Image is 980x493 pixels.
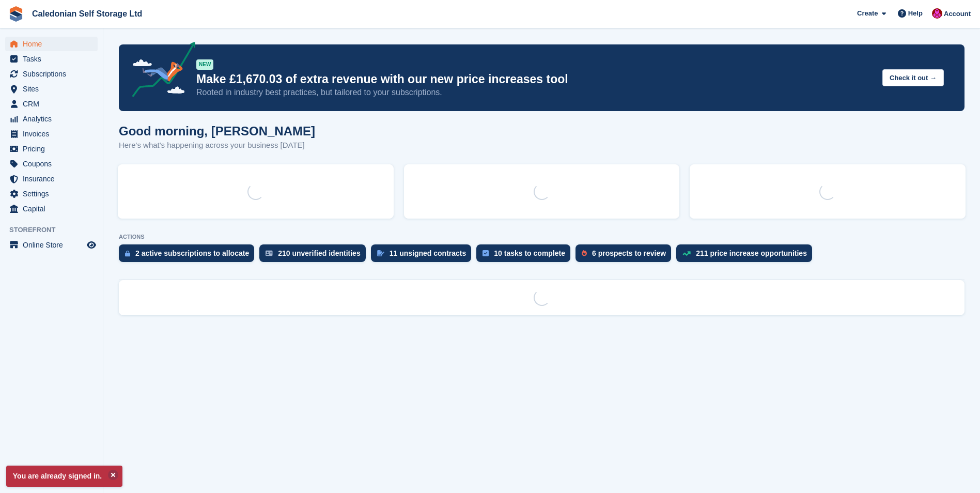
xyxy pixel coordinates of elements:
[483,250,489,256] img: task-75834270c22a3079a89374b754ae025e5fb1db73e45f91037f5363f120a921f8.svg
[5,127,98,141] a: menu
[23,238,85,252] span: Online Store
[123,42,196,101] img: price-adjustments-announcement-icon-8257ccfd72463d97f412b2fc003d46551f7dbcb40ab6d574587a9cd5c0d94...
[371,244,477,267] a: 11 unsigned contracts
[932,8,942,19] img: Donald Mathieson
[23,202,85,216] span: Capital
[259,244,371,267] a: 210 unverified identities
[23,187,85,201] span: Settings
[278,249,361,257] div: 210 unverified identities
[5,82,98,96] a: menu
[196,87,874,98] p: Rooted in industry best practices, but tailored to your subscriptions.
[582,250,587,256] img: prospect-51fa495bee0391a8d652442698ab0144808aea92771e9ea1ae160a38d050c398.svg
[908,8,923,19] span: Help
[857,8,878,19] span: Create
[390,249,466,257] div: 11 unsigned contracts
[196,72,874,87] p: Make £1,670.03 of extra revenue with our new price increases tool
[23,82,85,96] span: Sites
[9,225,103,235] span: Storefront
[23,67,85,81] span: Subscriptions
[196,59,213,70] div: NEW
[676,244,817,267] a: 211 price increase opportunities
[5,238,98,252] a: menu
[5,97,98,111] a: menu
[5,52,98,66] a: menu
[5,202,98,216] a: menu
[85,239,98,251] a: Preview store
[5,142,98,156] a: menu
[494,249,565,257] div: 10 tasks to complete
[5,67,98,81] a: menu
[592,249,666,257] div: 6 prospects to review
[23,157,85,171] span: Coupons
[135,249,249,257] div: 2 active subscriptions to allocate
[23,142,85,156] span: Pricing
[575,244,676,267] a: 6 prospects to review
[119,140,315,151] p: Here's what's happening across your business [DATE]
[28,5,146,22] a: Caledonian Self Storage Ltd
[5,37,98,51] a: menu
[377,250,384,256] img: contract_signature_icon-13c848040528278c33f63329250d36e43548de30e8caae1d1a13099fd9432cc5.svg
[5,187,98,201] a: menu
[23,127,85,141] span: Invoices
[5,112,98,126] a: menu
[944,9,971,19] span: Account
[23,52,85,66] span: Tasks
[8,6,24,22] img: stora-icon-8386f47178a22dfd0bd8f6a31ec36ba5ce8667c1dd55bd0f319d3a0aa187defe.svg
[696,249,807,257] div: 211 price increase opportunities
[5,172,98,186] a: menu
[266,250,273,256] img: verify_identity-adf6edd0f0f0b5bbfe63781bf79b02c33cf7c696d77639b501bdc392416b5a36.svg
[5,157,98,171] a: menu
[119,234,965,240] p: ACTIONS
[119,124,315,138] h1: Good morning, [PERSON_NAME]
[119,244,259,267] a: 2 active subscriptions to allocate
[23,112,85,126] span: Analytics
[882,69,944,86] button: Check it out →
[476,244,575,267] a: 10 tasks to complete
[23,172,85,186] span: Insurance
[6,466,122,487] p: You are already signed in.
[23,37,85,51] span: Home
[23,97,85,111] span: CRM
[682,251,691,256] img: price_increase_opportunities-93ffe204e8149a01c8c9dc8f82e8f89637d9d84a8eef4429ea346261dce0b2c0.svg
[125,250,130,257] img: active_subscription_to_allocate_icon-d502201f5373d7db506a760aba3b589e785aa758c864c3986d89f69b8ff3...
